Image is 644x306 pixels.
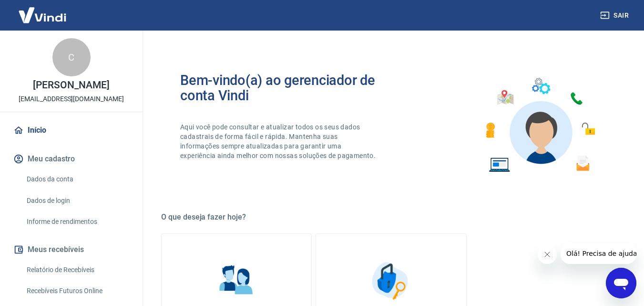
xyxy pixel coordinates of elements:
div: C [52,38,91,76]
h5: O que deseja fazer hoje? [161,212,621,222]
img: Imagem de um avatar masculino com diversos icones exemplificando as funcionalidades do gerenciado... [477,73,602,178]
a: Dados da conta [23,169,131,189]
button: Meu cadastro [11,148,131,169]
h2: Bem-vindo(a) ao gerenciador de conta Vindi [180,73,391,103]
a: Informe de rendimentos [23,212,131,232]
p: Aqui você pode consultar e atualizar todos os seus dados cadastrais de forma fácil e rápida. Mant... [180,122,378,160]
p: [PERSON_NAME] [33,80,109,90]
button: Sair [598,7,633,24]
img: Vindi [11,0,73,30]
iframe: Mensagem da empresa [561,243,636,264]
a: Relatório de Recebíveis [23,260,131,280]
img: Segurança [367,257,415,305]
iframe: Botão para abrir a janela de mensagens [606,268,636,298]
a: Início [11,120,131,141]
img: Informações pessoais [213,257,260,305]
span: Olá! Precisa de ajuda? [6,7,80,14]
p: [EMAIL_ADDRESS][DOMAIN_NAME] [19,94,124,104]
a: Dados de login [23,191,131,211]
iframe: Fechar mensagem [538,245,557,264]
a: Recebíveis Futuros Online [23,281,131,301]
button: Meus recebíveis [11,239,131,260]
